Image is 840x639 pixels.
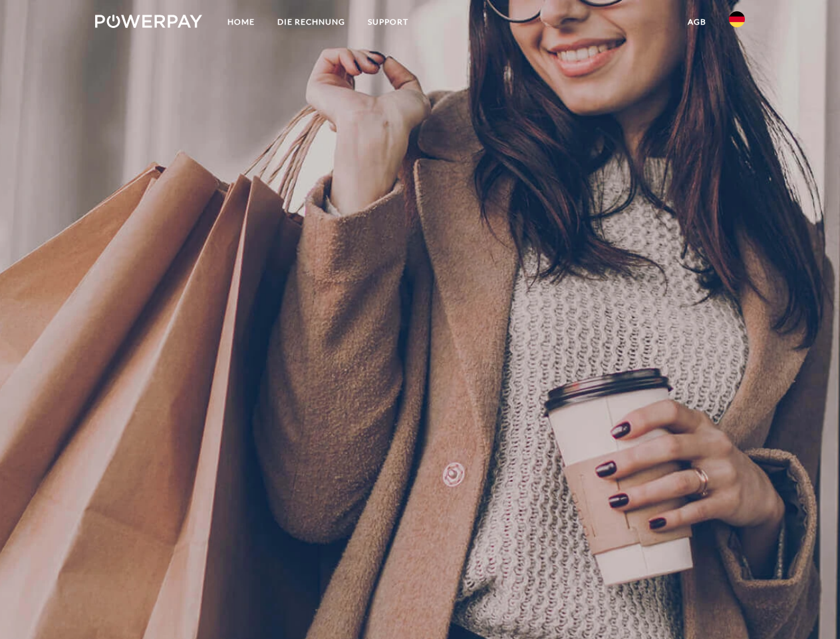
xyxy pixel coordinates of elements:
[266,10,356,34] a: DIE RECHNUNG
[216,10,266,34] a: Home
[729,11,745,27] img: de
[676,10,718,34] a: agb
[95,15,202,28] img: logo-powerpay-white.svg
[356,10,420,34] a: SUPPORT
